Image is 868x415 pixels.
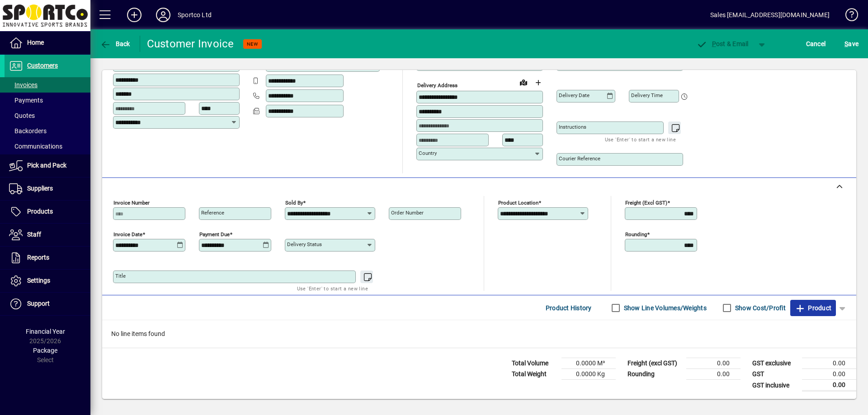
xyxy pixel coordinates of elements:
[27,231,41,238] span: Staff
[27,277,50,284] span: Settings
[802,358,856,369] td: 0.00
[559,92,590,98] mat-label: Delivery date
[631,92,663,98] mat-label: Delivery time
[199,231,230,238] mat-label: Payment due
[5,139,90,154] a: Communications
[605,134,676,145] mat-hint: Use 'Enter' to start a new line
[5,77,90,93] a: Invoices
[5,108,90,123] a: Quotes
[839,2,857,31] a: Knowledge Base
[5,177,90,200] a: Suppliers
[26,328,65,335] span: Financial Year
[27,185,53,192] span: Suppliers
[710,8,830,22] div: Sales [EMAIL_ADDRESS][DOMAIN_NAME]
[790,300,836,316] button: Product
[9,81,38,89] span: Invoices
[686,358,741,369] td: 0.00
[5,270,90,292] a: Settings
[748,380,802,391] td: GST inclusive
[802,369,856,380] td: 0.00
[844,40,848,47] span: S
[5,123,90,139] a: Backorders
[498,200,538,206] mat-label: Product location
[9,97,43,104] span: Payments
[5,93,90,108] a: Payments
[546,301,592,315] span: Product History
[531,75,545,90] button: Choose address
[285,200,303,206] mat-label: Sold by
[625,200,667,206] mat-label: Freight (excl GST)
[842,36,861,52] button: Save
[391,210,424,216] mat-label: Order number
[623,358,686,369] td: Freight (excl GST)
[201,210,224,216] mat-label: Reference
[507,369,561,380] td: Total Weight
[804,36,828,52] button: Cancel
[113,231,142,238] mat-label: Invoice date
[27,39,44,46] span: Home
[287,241,322,247] mat-label: Delivery status
[696,40,749,47] span: ost & Email
[5,247,90,269] a: Reports
[806,37,826,51] span: Cancel
[623,369,686,380] td: Rounding
[712,40,716,47] span: P
[27,300,50,307] span: Support
[98,36,132,52] button: Back
[27,162,66,169] span: Pick and Pack
[561,369,616,380] td: 0.0000 Kg
[147,37,234,51] div: Customer Invoice
[5,201,90,223] a: Products
[9,112,35,119] span: Quotes
[625,231,647,238] mat-label: Rounding
[113,200,150,206] mat-label: Invoice number
[115,273,126,279] mat-label: Title
[297,283,368,294] mat-hint: Use 'Enter' to start a new line
[559,155,600,162] mat-label: Courier Reference
[561,358,616,369] td: 0.0000 M³
[542,300,595,316] button: Product History
[100,40,130,47] span: Back
[516,75,531,89] a: View on map
[692,36,753,52] button: Post & Email
[795,301,831,315] span: Product
[102,320,856,348] div: No line items found
[33,347,57,354] span: Package
[149,7,178,23] button: Profile
[5,154,90,177] a: Pick and Pack
[733,303,786,312] label: Show Cost/Profit
[5,293,90,315] a: Support
[90,36,140,52] app-page-header-button: Back
[9,143,62,150] span: Communications
[559,124,586,130] mat-label: Instructions
[27,254,49,261] span: Reports
[178,8,212,22] div: Sportco Ltd
[507,358,561,369] td: Total Volume
[5,224,90,246] a: Staff
[686,369,741,380] td: 0.00
[844,37,859,51] span: ave
[748,358,802,369] td: GST exclusive
[802,380,856,391] td: 0.00
[27,208,53,215] span: Products
[5,32,90,54] a: Home
[120,7,149,23] button: Add
[27,62,58,69] span: Customers
[748,369,802,380] td: GST
[9,127,47,135] span: Backorders
[247,41,258,47] span: NEW
[622,303,707,312] label: Show Line Volumes/Weights
[419,150,437,156] mat-label: Country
